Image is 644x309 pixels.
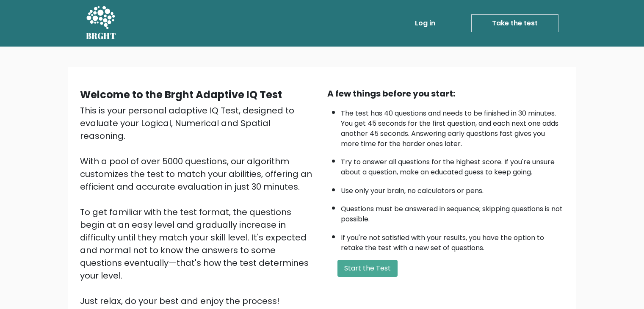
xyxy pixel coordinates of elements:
li: If you're not satisfied with your results, you have the option to retake the test with a new set ... [341,229,564,253]
h5: BRGHT [86,31,116,41]
button: Start the Test [337,260,398,277]
a: BRGHT [86,3,116,43]
li: The test has 40 questions and needs to be finished in 30 minutes. You get 45 seconds for the firs... [341,104,564,149]
li: Try to answer all questions for the highest score. If you're unsure about a question, make an edu... [341,153,564,177]
div: This is your personal adaptive IQ Test, designed to evaluate your Logical, Numerical and Spatial ... [80,104,317,307]
a: Log in [412,15,439,32]
b: Welcome to the Brght Adaptive IQ Test [80,88,282,102]
div: A few things before you start: [327,87,564,100]
a: Take the test [471,14,558,32]
li: Use only your brain, no calculators or pens. [341,182,564,196]
li: Questions must be answered in sequence; skipping questions is not possible. [341,200,564,224]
